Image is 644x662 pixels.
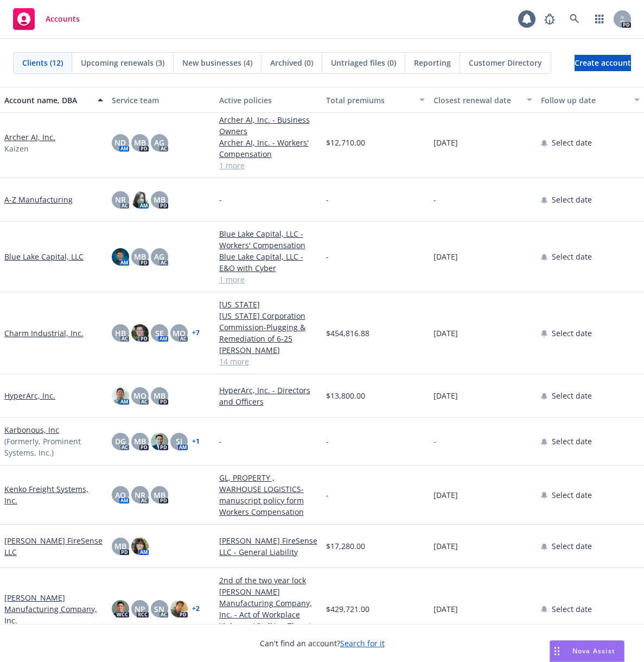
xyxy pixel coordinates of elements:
span: NR [135,489,145,501]
img: photo [131,324,149,342]
span: [DATE] [433,137,458,148]
span: $454,816.88 [326,327,369,339]
a: Archer AI, Inc. - Business Owners [219,114,318,137]
span: Select date [552,603,592,615]
a: Create account [575,55,631,71]
span: [DATE] [433,251,458,262]
span: MB [154,390,165,401]
span: AG [154,251,164,262]
span: - [219,436,222,447]
span: $12,710.00 [326,137,365,148]
button: Total premiums [322,87,429,113]
a: GL, PROPERTY , WARHOUSE LOGISTICS- manuscript policy form [219,472,318,506]
span: Select date [552,540,592,552]
a: [PERSON_NAME] FireSense LLC [4,535,103,558]
span: Archived (0) [270,57,313,68]
span: [DATE] [433,390,458,401]
a: HyperArc, Inc. - Directors and Officers [219,384,318,407]
a: A-Z Manufacturing [4,194,73,205]
img: photo [131,538,149,555]
span: [DATE] [433,327,458,339]
span: - [326,194,329,205]
span: SN [154,603,164,615]
span: - [326,436,329,447]
a: 1 more [219,160,318,171]
span: SJ [176,436,182,447]
img: photo [170,600,188,617]
a: Blue Lake Capital, LLC - Workers' Compensation [219,228,318,251]
a: Karbonous, Inc [4,424,59,436]
span: AO [115,489,126,501]
span: NR [115,194,126,205]
span: [DATE] [433,540,458,552]
a: [PERSON_NAME] Manufacturing Company, Inc. [4,592,103,626]
div: Service team [112,94,211,106]
button: Follow up date [537,87,644,113]
span: MQ [173,327,186,339]
span: Select date [552,390,592,401]
a: Archer AI, Inc. - Workers' Compensation [219,137,318,160]
a: Archer AI, Inc. [4,131,55,143]
a: Blue Lake Capital, LLC [4,251,84,262]
span: Clients (12) [22,57,63,68]
span: - [433,194,436,205]
span: MB [134,137,146,148]
span: Reporting [414,57,451,68]
span: Accounts [46,15,80,23]
span: DG [115,436,126,447]
a: Charm Industrial, Inc. [4,327,84,339]
span: Select date [552,327,592,339]
span: $13,800.00 [326,390,365,401]
span: MB [134,251,146,262]
a: [PERSON_NAME] Manufacturing Company, Inc. - Act of Workplace Violence / Stalking Threat [219,586,318,632]
a: Report a Bug [539,8,560,30]
button: Nova Assist [550,640,624,662]
span: - [433,436,436,447]
img: photo [112,387,129,405]
div: Account name, DBA [4,94,91,106]
span: - [326,489,329,501]
span: [DATE] [433,489,458,501]
span: - [219,194,222,205]
a: + 2 [192,606,200,612]
div: Closest renewal date [433,94,520,106]
img: photo [131,191,149,209]
span: (Formerly, Prominent Systems, Inc.) [4,436,103,458]
span: [DATE] [433,603,458,615]
span: Select date [552,251,592,262]
a: Kenko Freight Systems, Inc. [4,483,103,506]
span: Select date [552,137,592,148]
a: [US_STATE] [219,299,318,310]
span: Untriaged files (0) [331,57,396,68]
span: SE [155,327,164,339]
img: photo [151,433,168,450]
a: 1 more [219,274,318,285]
span: AG [154,137,164,148]
span: ND [114,137,126,148]
div: Active policies [219,94,318,106]
span: MB [114,540,126,552]
span: MQ [133,390,146,401]
span: Kaizen [4,143,29,154]
span: NP [135,603,145,615]
div: Follow up date [541,94,628,106]
img: photo [112,600,129,617]
a: Search for it [340,638,385,648]
span: $17,280.00 [326,540,365,552]
span: Create account [575,53,631,73]
span: - [326,251,329,262]
span: Nova Assist [572,646,615,655]
div: Total premiums [326,94,413,106]
span: HB [115,327,126,339]
span: MB [134,436,146,447]
span: Select date [552,436,592,447]
span: New businesses (4) [182,57,252,68]
a: Blue Lake Capital, LLC - E&O with Cyber [219,251,318,274]
a: Workers Compensation [219,506,318,518]
button: Active policies [215,87,322,113]
span: Can't find an account? [260,638,385,649]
